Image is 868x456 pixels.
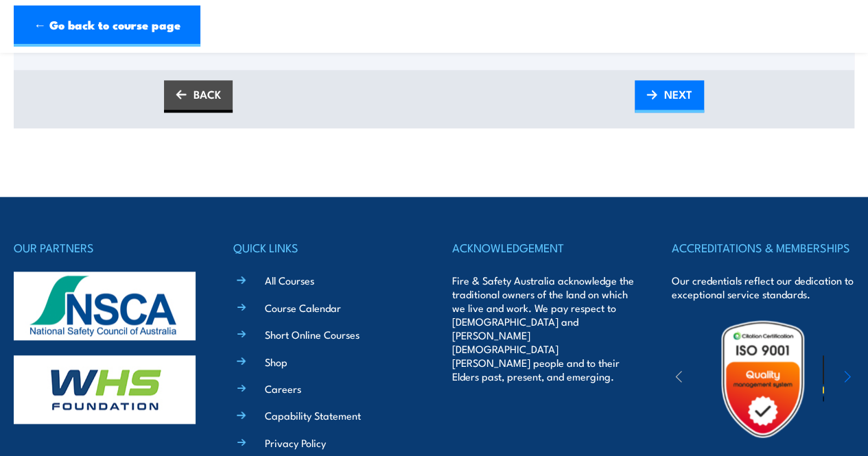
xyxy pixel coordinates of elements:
img: nsca-logo-footer [14,272,196,340]
img: Untitled design (19) [703,319,823,439]
a: Privacy Policy [265,435,326,450]
p: Our credentials reflect our dedication to exceptional service standards. [672,274,855,301]
a: BACK [164,80,233,112]
span: NEXT [664,76,692,112]
a: All Courses [265,273,314,287]
a: Capability Statement [265,408,361,422]
p: Fire & Safety Australia acknowledge the traditional owners of the land on which we live and work.... [452,274,635,383]
a: Shop [265,355,288,369]
a: ← Go back to course page [14,5,200,47]
a: NEXT [635,80,704,112]
a: Careers [265,381,301,396]
h4: OUR PARTNERS [14,238,197,257]
h4: ACKNOWLEDGEMENT [452,238,635,257]
a: Course Calendar [265,300,341,315]
h4: QUICK LINKS [233,238,417,257]
h4: ACCREDITATIONS & MEMBERSHIPS [672,238,855,257]
img: whs-logo-footer [14,355,196,424]
a: Short Online Courses [265,327,360,341]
